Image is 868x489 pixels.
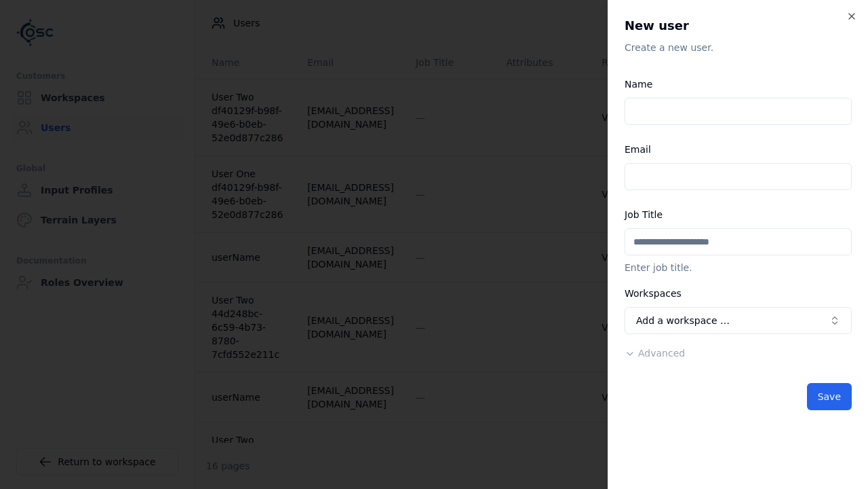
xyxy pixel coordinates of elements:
[625,16,852,35] h2: New user
[625,288,682,299] label: Workspaces
[807,383,852,410] button: Save
[625,346,685,360] button: Advanced
[625,144,651,155] label: Email
[638,348,685,359] span: Advanced
[625,41,852,54] p: Create a new user.
[636,314,730,327] span: Add a workspace …
[625,79,652,90] label: Name
[625,261,852,274] p: Enter job title.
[625,209,663,220] label: Job Title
